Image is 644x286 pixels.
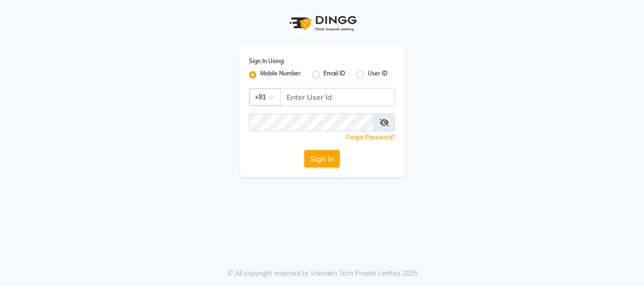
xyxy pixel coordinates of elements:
[260,69,301,81] label: Mobile Number
[281,88,395,106] input: Username
[284,9,360,37] img: logo1.svg
[249,114,374,131] input: Username
[249,57,285,65] label: Sign In Using:
[368,69,388,81] label: User ID
[346,134,395,141] a: Forgot Password?
[304,150,340,168] button: Sign In
[323,69,345,81] label: Email ID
